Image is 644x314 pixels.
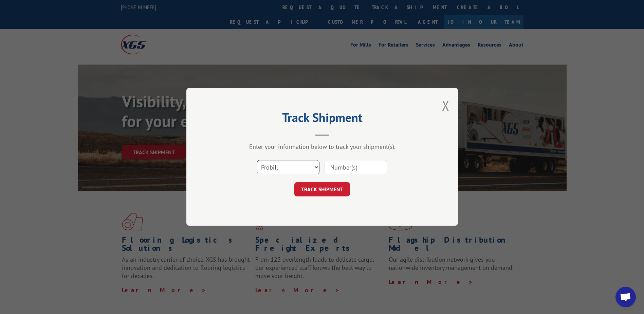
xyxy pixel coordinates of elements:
[442,97,449,115] button: Close modal
[615,287,636,307] div: Open chat
[294,182,350,197] button: TRACK SHIPMENT
[220,143,424,151] div: Enter your information below to track your shipment(s).
[220,113,424,126] h2: Track Shipment
[325,160,387,175] input: Number(s)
